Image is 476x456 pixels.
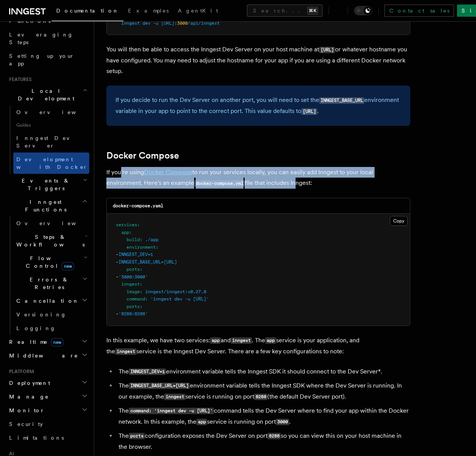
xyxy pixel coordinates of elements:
[145,237,158,242] span: ./app
[319,97,364,104] code: INNGEST_BASE_URL
[267,433,281,439] code: 8288
[16,220,95,226] span: Overview
[145,296,148,302] span: :
[164,394,185,400] code: inngest
[142,21,150,26] span: dev
[129,408,214,414] code: command: 'inngest dev -u [URL]'
[6,76,32,83] span: Features
[6,407,45,414] span: Monitor
[178,8,218,14] span: AgentKit
[150,296,209,302] span: 'inngest dev -u [URL]'
[113,203,163,208] code: docker-compose.yaml
[127,304,140,309] span: ports
[16,109,95,115] span: Overview
[116,405,410,427] li: The command tells the Dev Server where to find your app within the Docker network. In this exampl...
[153,21,158,26] span: -u
[128,8,169,14] span: Examples
[13,131,89,153] a: Inngest Dev Server
[140,304,142,309] span: :
[196,419,207,425] code: app
[210,337,221,344] code: app
[115,95,401,117] p: If you decide to run the Dev Server on another port, you will need to set the environment variabl...
[307,7,318,14] kbd: ⌘K
[319,47,335,53] code: [URL]
[13,153,89,174] a: Development with Docker
[6,28,89,49] a: Leveraging Steps
[123,2,173,21] a: Examples
[6,174,89,195] button: Events & Triggers
[173,2,223,21] a: AgentKit
[16,135,81,149] span: Inngest Dev Server
[6,216,89,335] div: Inngest Functions
[140,267,142,272] span: :
[129,230,132,235] span: :
[129,433,145,439] code: ports
[6,335,89,349] button: Realtimenew
[13,294,89,308] button: Cancellation
[140,289,142,294] span: :
[16,156,88,170] span: Development with Docker
[354,6,372,15] button: Toggle dark mode
[106,167,410,189] p: If you're using to run your services locally, you can easily add Inngest to your local environmen...
[56,8,119,14] span: Documentation
[13,308,89,321] a: Versioning
[265,337,276,344] code: app
[116,380,410,402] li: The environment variable tells the Inngest SDK where the Dev Server is running. In our example, t...
[13,254,84,270] span: Flow Control
[121,230,129,235] span: app
[6,177,83,192] span: Events & Triggers
[106,150,179,161] a: Docker Compose
[16,325,56,331] span: Logging
[13,273,89,294] button: Errors & Retries
[6,404,89,417] button: Monitor
[145,289,206,294] span: inngest/inngest:v0.27.0
[247,5,323,17] button: Search...⌘K
[119,259,177,265] span: INNGEST_BASE_URL=[URL]
[6,87,83,102] span: Local Development
[6,369,34,375] span: Platform
[140,281,142,287] span: :
[13,119,89,131] span: Guides
[13,276,82,291] span: Errors & Retries
[161,21,177,26] span: [URL]:
[6,198,82,213] span: Inngest Functions
[116,311,119,316] span: -
[6,349,89,362] button: Middleware
[9,53,74,67] span: Setting up your app
[52,2,123,21] a: Documentation
[115,348,136,355] code: inngest
[140,237,142,242] span: :
[188,21,220,26] span: /api/inngest
[13,233,85,248] span: Steps & Workflows
[9,435,64,441] span: Limitations
[390,216,408,226] button: Copy
[6,352,78,359] span: Middleware
[121,21,140,26] span: inngest
[6,431,89,445] a: Limitations
[119,252,153,257] span: INNGEST_DEV=1
[9,421,43,427] span: Security
[384,5,454,17] a: Contact sales
[177,21,188,26] span: 3000
[51,338,63,346] span: new
[13,105,89,119] a: Overview
[6,84,89,105] button: Local Development
[276,419,289,425] code: 3000
[137,222,140,227] span: :
[129,369,166,375] code: INNGEST_DEV=1
[6,390,89,404] button: Manage
[254,394,267,400] code: 8288
[116,259,119,265] span: -
[129,383,190,389] code: INNGEST_BASE_URL=[URL]
[6,338,63,346] span: Realtime
[231,337,252,344] code: inngest
[6,49,89,70] a: Setting up your app
[116,222,137,227] span: services
[127,289,140,294] span: image
[13,216,89,230] a: Overview
[119,274,148,280] span: '3000:3000'
[127,245,156,250] span: environment
[6,105,89,174] div: Local Development
[106,335,410,357] p: In this example, we have two services: and . The service is your application, and the service is ...
[116,252,119,257] span: -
